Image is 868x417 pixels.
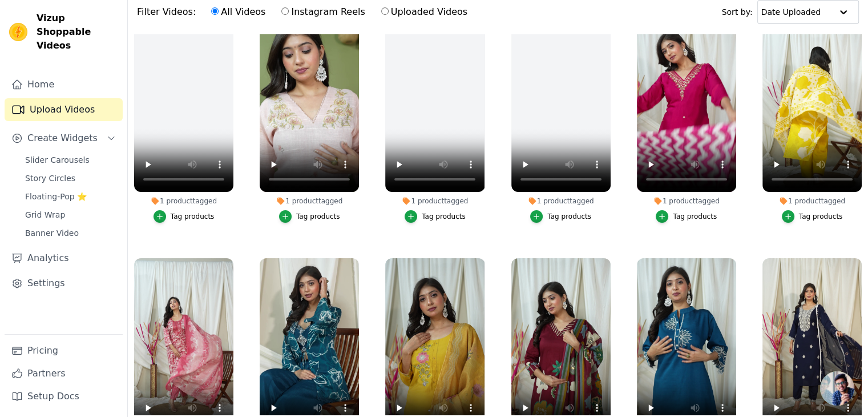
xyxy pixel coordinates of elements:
a: Partners [5,362,123,385]
button: Tag products [405,210,466,223]
div: Tag products [171,212,215,221]
div: Tag products [673,212,717,221]
a: Home [5,73,123,96]
a: Story Circles [18,170,123,186]
a: Settings [5,272,123,295]
div: Tag products [799,212,843,221]
button: Tag products [530,210,591,223]
label: Uploaded Videos [381,5,468,19]
div: 1 product tagged [134,197,233,206]
div: 1 product tagged [762,197,862,206]
a: Open chat [820,371,854,406]
button: Tag products [279,210,340,223]
input: Instagram Reels [281,7,289,15]
div: 1 product tagged [260,197,359,206]
a: Slider Carousels [18,152,123,168]
a: Upload Videos [5,98,123,121]
span: Create Widgets [27,131,98,145]
a: Grid Wrap [18,207,123,223]
a: Pricing [5,339,123,362]
span: Grid Wrap [25,209,65,220]
button: Tag products [154,210,215,223]
input: All Videos [211,7,219,15]
div: 1 product tagged [637,197,736,206]
span: Story Circles [25,173,75,184]
button: Tag products [782,210,843,223]
div: Tag products [422,212,466,221]
a: Setup Docs [5,385,123,408]
label: Instagram Reels [281,5,365,19]
a: Floating-Pop ⭐ [18,189,123,205]
div: 1 product tagged [385,197,485,206]
input: Uploaded Videos [381,7,389,15]
button: Create Widgets [5,127,123,150]
div: 1 product tagged [511,197,611,206]
button: Tag products [656,210,717,223]
span: Floating-Pop ⭐ [25,191,87,202]
a: Banner Video [18,225,123,241]
img: Vizup [9,23,27,41]
a: Analytics [5,247,123,270]
label: All Videos [211,5,266,19]
div: Tag products [296,212,340,221]
span: Vizup Shoppable Videos [37,11,118,53]
span: Banner Video [25,227,79,239]
span: Slider Carousels [25,154,90,166]
div: Tag products [547,212,591,221]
